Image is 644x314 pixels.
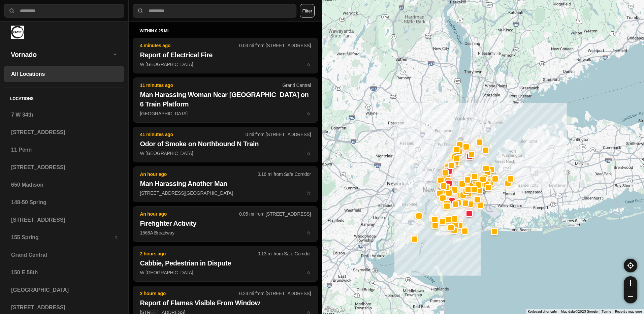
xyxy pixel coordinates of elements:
a: 7 W 34th [4,107,124,123]
p: 0.05 mi from [STREET_ADDRESS] [239,211,311,217]
a: [STREET_ADDRESS] [4,159,124,176]
h3: 155 Spring [11,233,115,242]
a: 4 minutes ago0.03 mi from [STREET_ADDRESS]Report of Electrical FireW [GEOGRAPHIC_DATA]star [133,61,318,67]
p: 0.13 mi from Safe Corridor [258,250,311,257]
p: 2 hours ago [140,290,239,297]
a: [GEOGRAPHIC_DATA] [4,282,124,298]
p: 0.03 mi from [STREET_ADDRESS] [239,42,311,49]
a: 150 E 58th [4,264,124,281]
p: W [GEOGRAPHIC_DATA] [140,61,311,68]
a: 148-50 Spring [4,194,124,211]
img: search [137,7,144,14]
button: 2 hours ago0.13 mi from Safe CorridorCabbie, Pedestrian in DisputeW [GEOGRAPHIC_DATA]star [133,246,318,282]
h3: 148-50 Spring [11,198,117,207]
h3: [STREET_ADDRESS] [11,128,117,136]
p: An hour ago [140,171,257,178]
p: 41 minutes ago [140,131,245,138]
span: star [307,190,311,196]
img: zoom-in [628,280,633,286]
a: An hour ago0.05 mi from [STREET_ADDRESS]Firefighter Activity1568A Broadwaystar [133,230,318,235]
h5: Locations [4,88,124,107]
p: Grand Central [282,82,311,89]
img: logo [11,26,24,39]
a: Open this area in Google Maps (opens a new window) [324,305,346,314]
h2: Odor of Smoke on Northbound N Train [140,139,311,149]
a: Terms (opens in new tab) [602,310,611,313]
p: 0.16 mi from Safe Corridor [258,171,311,178]
p: An hour ago [140,211,239,217]
button: Filter [300,4,315,18]
a: An hour ago0.16 mi from Safe CorridorMan Harassing Another Man[STREET_ADDRESS][GEOGRAPHIC_DATA]star [133,190,318,196]
p: 0 mi from [STREET_ADDRESS] [246,131,311,138]
h3: 11 Penn [11,146,117,154]
a: 11 Penn [4,142,124,158]
h3: [STREET_ADDRESS] [11,163,117,171]
h3: 150 E 58th [11,269,117,277]
h3: [STREET_ADDRESS] [11,304,117,312]
button: Keyboard shortcuts [528,309,557,314]
h2: Report of Flames Visible From Window [140,298,311,308]
h3: 7 W 34th [11,111,117,119]
img: recenter [627,262,634,269]
a: [STREET_ADDRESS] [4,212,124,228]
img: search [8,7,15,14]
span: star [307,111,311,116]
a: 41 minutes ago0 mi from [STREET_ADDRESS]Odor of Smoke on Northbound N TrainW [GEOGRAPHIC_DATA]star [133,150,318,156]
a: 11 minutes agoGrand CentralMan Harassing Woman Near [GEOGRAPHIC_DATA] on 6 Train Platform[GEOGRAP... [133,111,318,116]
h2: Firefighter Activity [140,219,311,228]
h3: [STREET_ADDRESS] [11,216,117,224]
h3: All Locations [11,70,117,78]
span: star [307,151,311,156]
p: [STREET_ADDRESS][GEOGRAPHIC_DATA] [140,190,311,196]
img: Google [324,305,346,314]
h2: Vornado [11,50,112,59]
a: All Locations [4,66,124,82]
p: W [GEOGRAPHIC_DATA] [140,269,311,276]
img: zoom-out [628,294,633,299]
h2: Cabbie, Pedestrian in Dispute [140,258,311,268]
span: star [307,62,311,67]
h5: within 0.25 mi [139,28,311,34]
p: 1 [115,234,118,241]
p: 2 hours ago [140,250,257,257]
a: 650 Madison [4,177,124,193]
a: 155 Spring1 [4,229,124,246]
button: zoom-out [624,290,637,303]
h3: Grand Central [11,251,117,259]
h2: Man Harassing Another Man [140,179,311,188]
button: 11 minutes agoGrand CentralMan Harassing Woman Near [GEOGRAPHIC_DATA] on 6 Train Platform[GEOGRAP... [133,77,318,123]
p: 1568A Broadway [140,229,311,236]
button: An hour ago0.16 mi from Safe CorridorMan Harassing Another Man[STREET_ADDRESS][GEOGRAPHIC_DATA]star [133,166,318,202]
button: 41 minutes ago0 mi from [STREET_ADDRESS]Odor of Smoke on Northbound N TrainW [GEOGRAPHIC_DATA]star [133,127,318,162]
span: Map data ©2025 Google [561,310,598,313]
h3: 650 Madison [11,181,117,189]
span: star [307,270,311,275]
button: An hour ago0.05 mi from [STREET_ADDRESS]Firefighter Activity1568A Broadwaystar [133,206,318,242]
button: recenter [624,259,637,272]
a: [STREET_ADDRESS] [4,124,124,140]
a: Report a map error [615,310,642,313]
button: 4 minutes ago0.03 mi from [STREET_ADDRESS]Report of Electrical FireW [GEOGRAPHIC_DATA]star [133,38,318,73]
p: 11 minutes ago [140,82,282,89]
p: [GEOGRAPHIC_DATA] [140,110,311,117]
p: W [GEOGRAPHIC_DATA] [140,150,311,157]
a: 2 hours ago0.13 mi from Safe CorridorCabbie, Pedestrian in DisputeW [GEOGRAPHIC_DATA]star [133,270,318,275]
button: zoom-in [624,276,637,290]
h3: [GEOGRAPHIC_DATA] [11,286,117,294]
p: 0.23 mi from [STREET_ADDRESS] [239,290,311,297]
a: Grand Central [4,247,124,263]
span: star [307,230,311,235]
h2: Man Harassing Woman Near [GEOGRAPHIC_DATA] on 6 Train Platform [140,90,311,109]
h2: Report of Electrical Fire [140,50,311,60]
img: open [112,52,118,57]
p: 4 minutes ago [140,42,239,49]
